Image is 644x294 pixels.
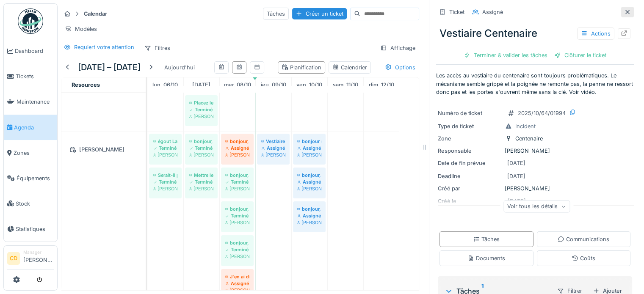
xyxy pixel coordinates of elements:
div: [PERSON_NAME] [189,185,213,192]
div: Requiert votre attention [74,43,134,51]
div: [PERSON_NAME] [225,185,249,192]
div: [PERSON_NAME] [225,287,249,294]
div: Centenaire [515,135,543,143]
a: Agenda [4,115,57,140]
div: J'en ai discuté avec [PERSON_NAME], j'aimerais faire la demande de déplacer mon bureau. A priori ... [225,273,249,280]
a: Zones [4,140,57,165]
div: Assigné [225,280,249,287]
a: Maintenance [4,89,57,115]
div: Assigné [297,145,321,151]
div: Communications [558,235,609,243]
div: Planification [282,63,321,71]
span: Resources [72,82,100,88]
a: Dashboard [4,38,57,64]
a: 6 octobre 2025 [150,79,180,91]
a: 9 octobre 2025 [259,79,288,91]
a: Équipements [4,165,57,191]
a: 11 octobre 2025 [331,79,360,91]
div: Terminé [225,246,249,253]
div: Terminé [189,106,213,113]
span: Statistiques [16,225,54,233]
span: Tickets [16,72,54,80]
div: Ticket [449,8,464,16]
div: bonjour, serait-il possible de retiré les 14 tables pliante en U et de ranger les 40 chaises dans... [225,239,249,246]
div: Serait-il possible de fixer notre plaque en métal Aesm sur le mur à côté de la porte d e notre lo... [153,172,177,179]
div: Terminé [153,145,177,151]
div: Assigné [225,145,249,151]
span: Maintenance [17,98,54,106]
div: bonjour, serait-il possible de reprendre la pose de derbigum sur le toit du hall de tennis merci [189,138,213,145]
a: 10 octobre 2025 [294,79,324,91]
div: Terminer & valider les tâches [460,49,551,61]
div: [PERSON_NAME] [438,147,632,155]
div: [DATE] [507,172,525,180]
div: [PERSON_NAME] [297,219,321,226]
div: [PERSON_NAME] [189,151,213,158]
a: CD Manager[PERSON_NAME] [7,249,54,269]
div: Date de fin prévue [438,159,501,167]
div: [PERSON_NAME] [153,185,177,192]
div: Placez les conteneurs poubelle à l'intérieur de local [189,99,213,106]
div: Assigné [297,179,321,185]
h5: [DATE] – [DATE] [78,62,141,72]
div: Aujourd'hui [161,62,198,73]
div: Voir tous les détails [503,200,570,212]
div: Modèles [61,23,101,35]
div: Incident [515,122,536,130]
p: Les accès au vestiaire du centenaire sont toujours problématiques. Le mécanisme semble grippé et ... [436,71,634,96]
div: Terminé [225,179,249,185]
div: Actions [577,27,614,40]
strong: Calendar [80,10,111,18]
div: Créé par [438,184,501,192]
li: CD [7,252,20,265]
div: Tâches [263,8,289,20]
div: Mettre le baffle a roulette + micro dans la cour 456 pour 12h50 merciiii [189,172,213,179]
div: [PERSON_NAME] [225,253,249,260]
a: 12 octobre 2025 [367,79,396,91]
div: Terminé [153,179,177,185]
span: Stock [16,200,54,208]
span: Agenda [14,124,54,132]
span: Dashboard [15,47,54,55]
div: [PERSON_NAME] [225,151,249,158]
div: Tâches [473,235,500,243]
div: Documents [467,254,505,262]
div: Type de ticket [438,122,501,130]
div: Vestiaire Centenaire [261,138,285,145]
a: Stock [4,191,57,216]
div: Coûts [572,254,595,262]
img: Badge_color-CXgf-gQk.svg [18,8,43,34]
div: Assigné [482,8,503,16]
div: [PERSON_NAME] [189,113,213,120]
span: Équipements [17,174,54,182]
div: Zone [438,135,501,143]
div: bonjour, serait-il possible de placé la plaque aesm des anciens sur le mur à coté de la porte la ... [225,172,249,179]
div: Manager [23,249,54,256]
div: Assigné [261,145,285,151]
a: 8 octobre 2025 [222,79,253,91]
div: bonjour, serait-il possible de mettre 15 tables pliante dans la salle verte [297,206,321,212]
a: 7 octobre 2025 [190,79,213,91]
div: bonjour, serait-il possible d'assemblé ensemble et de les fixer ensemble les 6 praticables dans l... [297,172,321,179]
div: [PERSON_NAME] [297,185,321,192]
div: [PERSON_NAME] [225,219,249,226]
div: Options [381,61,419,74]
div: Vestiaire Centenaire [436,22,634,44]
div: égout Lavoisier [153,138,177,145]
div: Filtres [141,42,174,54]
div: bonjour, serait-il possible de réctifier et de changer l'installation de decharge des labo par le... [225,206,249,212]
span: Zones [14,149,54,157]
div: Responsable [438,147,501,155]
div: bonjour serait-il possible de mettre en fonction le micro du grand réfectoire et de laisser 2 pil... [297,138,321,145]
div: [PERSON_NAME] [66,144,141,155]
div: 2025/10/64/01994 [518,109,566,117]
div: Créer un ticket [292,8,347,19]
div: Terminé [225,212,249,219]
div: bonjour, serait-il possible d'accrocher les tenture dans le local des anciens ( aesm) merci [225,138,249,145]
a: Statistiques [4,216,57,242]
div: Terminé [189,145,213,151]
div: [PERSON_NAME] [153,151,177,158]
div: [PERSON_NAME] [438,184,632,192]
div: [PERSON_NAME] [261,151,285,158]
div: Assigné [297,212,321,219]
